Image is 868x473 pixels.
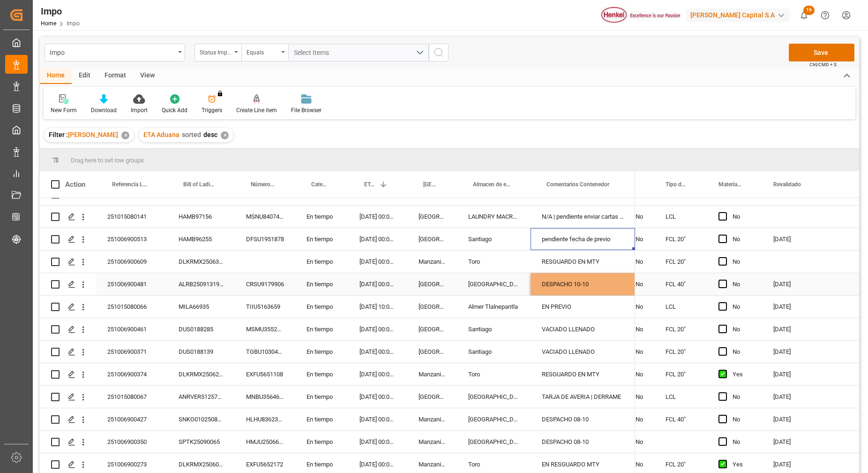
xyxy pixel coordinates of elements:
[348,341,407,363] div: [DATE] 00:00:00
[762,431,856,453] div: [DATE]
[636,319,643,340] div: No
[235,206,295,228] div: MSNU8407435
[762,408,856,430] div: [DATE]
[40,251,635,273] div: Press SPACE to select this row.
[733,296,751,318] div: No
[50,46,175,58] div: Impo
[407,228,457,250] div: [GEOGRAPHIC_DATA]
[41,20,56,27] a: Home
[348,431,407,453] div: [DATE] 00:00:00
[457,273,531,295] div: [GEOGRAPHIC_DATA]
[247,46,278,57] div: Equals
[762,273,856,295] div: [DATE]
[733,206,751,228] div: No
[288,44,429,61] button: open menu
[636,341,643,363] div: No
[654,273,707,295] div: FCL 40"
[531,296,635,318] div: EN PREVIO
[457,228,531,250] div: Santiago
[295,251,348,273] div: En tiempo
[40,341,635,363] div: Press SPACE to select this row.
[200,46,232,57] div: Status Importación
[457,341,531,363] div: Santiago
[733,229,751,250] div: No
[636,296,643,318] div: No
[654,341,707,363] div: FCL 20"
[183,181,215,188] span: Bill of Lading Number
[195,44,241,61] button: open menu
[295,206,348,228] div: En tiempo
[457,408,531,430] div: [GEOGRAPHIC_DATA]
[235,408,295,430] div: HLHU8362337
[143,131,180,138] span: ETA Aduana
[762,228,856,250] div: [DATE]
[348,386,407,408] div: [DATE] 00:00:00
[803,6,815,15] span: 16
[167,273,235,295] div: ALRB250913190054
[654,408,707,430] div: FCL 40"
[789,44,854,61] button: Save
[636,386,643,408] div: No
[41,4,80,18] div: Impo
[294,49,334,56] span: Select Items
[531,273,635,295] div: DESPACHO 10-10
[601,7,680,23] img: Henkel%20logo.jpg_1689854090.jpg
[40,273,635,296] div: Press SPACE to select this row.
[96,206,167,228] div: 251015080141
[40,408,635,431] div: Press SPACE to select this row.
[182,131,201,138] span: sorted
[96,318,167,340] div: 251006900461
[636,251,643,273] div: No
[167,363,235,385] div: DLKRMX2506231
[167,296,235,318] div: MILA66935
[531,431,635,453] div: DESPACHO 08-10
[654,296,707,318] div: LCL
[235,273,295,295] div: CRSU9179906
[295,363,348,385] div: En tiempo
[546,181,609,188] span: Comentarios Contenedor
[241,44,288,61] button: open menu
[654,228,707,250] div: FCL 20"
[96,251,167,273] div: 251006900609
[91,106,117,114] div: Download
[96,341,167,363] div: 251006900371
[407,363,457,385] div: Manzanillo
[687,8,790,22] div: [PERSON_NAME] Capital S.A
[295,318,348,340] div: En tiempo
[733,274,751,295] div: No
[809,61,837,68] span: Ctrl/CMD + S
[762,386,856,408] div: [DATE]
[531,228,635,250] div: pendiente fecha de previo
[167,341,235,363] div: DUS0188139
[311,181,329,188] span: Categoría
[636,206,643,228] div: No
[407,386,457,408] div: [GEOGRAPHIC_DATA]
[112,181,148,188] span: Referencia Leschaco
[531,318,635,340] div: VACIADO LLENADO
[733,251,751,273] div: No
[72,68,97,84] div: Edit
[203,131,217,138] span: desc
[235,431,295,453] div: HMJU2506631
[457,318,531,340] div: Santiago
[167,206,235,228] div: HAMB97156
[295,431,348,453] div: En tiempo
[40,386,635,408] div: Press SPACE to select this row.
[133,68,162,84] div: View
[40,206,635,228] div: Press SPACE to select this row.
[654,363,707,385] div: FCL 20"
[51,106,77,114] div: New Form
[167,431,235,453] div: SPTK25090065
[348,251,407,273] div: [DATE] 00:00:00
[348,318,407,340] div: [DATE] 00:00:00
[531,363,635,385] div: RESGUARDO EN MTY
[348,296,407,318] div: [DATE] 10:00:00
[666,181,688,188] span: Tipo de Carga (LCL/FCL)
[636,364,643,385] div: No
[348,363,407,385] div: [DATE] 00:00:00
[295,273,348,295] div: En tiempo
[429,44,449,61] button: search button
[295,408,348,430] div: En tiempo
[531,251,635,273] div: RESGUARDO EN MTY
[40,431,635,453] div: Press SPACE to select this row.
